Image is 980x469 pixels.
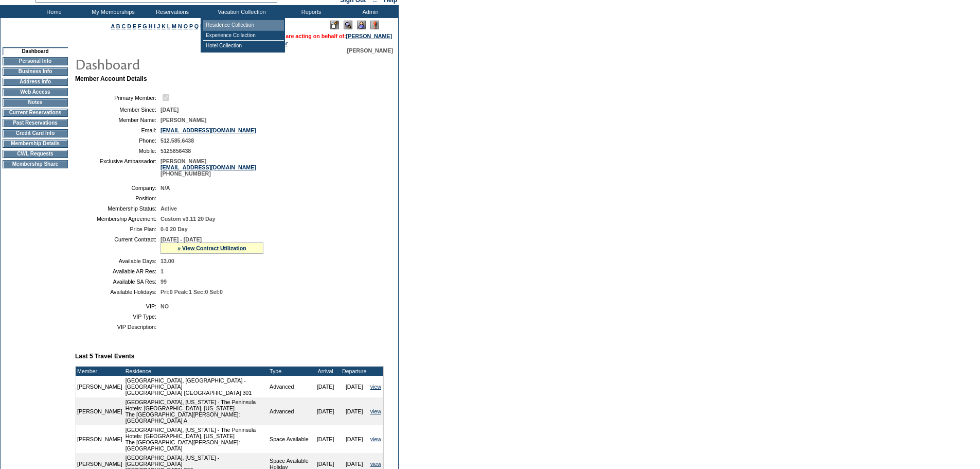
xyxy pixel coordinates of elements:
[370,408,381,414] a: view
[116,23,120,29] a: B
[370,461,381,467] a: view
[162,23,166,29] a: K
[311,367,340,376] td: Arrival
[133,23,136,29] a: E
[79,148,156,154] td: Mobile:
[268,425,311,453] td: Space Available
[189,23,193,29] a: P
[268,397,311,425] td: Advanced
[124,376,268,397] td: [GEOGRAPHIC_DATA], [GEOGRAPHIC_DATA] - [GEOGRAPHIC_DATA] [GEOGRAPHIC_DATA] [GEOGRAPHIC_DATA] 301
[82,5,141,18] td: My Memberships
[161,289,223,295] span: Pri:0 Peak:1 Sec:0 Sel:0
[161,268,164,274] span: 1
[79,107,156,113] td: Member Since:
[75,75,147,82] b: Member Account Details
[203,41,284,50] td: Hotel Collection
[79,195,156,201] td: Position:
[201,5,280,18] td: Vacation Collection
[124,397,268,425] td: [GEOGRAPHIC_DATA], [US_STATE] - The Peninsula Hotels: [GEOGRAPHIC_DATA], [US_STATE] The [GEOGRAPH...
[23,5,82,18] td: Home
[124,367,268,376] td: Residence
[340,5,399,18] td: Admin
[311,425,340,453] td: [DATE]
[161,127,256,133] a: [EMAIL_ADDRESS][DOMAIN_NAME]
[3,78,68,86] td: Address Info
[161,236,202,242] span: [DATE] - [DATE]
[79,258,156,264] td: Available Days:
[340,425,369,453] td: [DATE]
[79,185,156,191] td: Company:
[76,367,124,376] td: Member
[161,137,194,144] span: 512.585.6438
[121,23,126,29] a: C
[161,117,206,123] span: [PERSON_NAME]
[3,160,68,168] td: Membership Share
[161,279,167,285] span: 99
[79,303,156,309] td: VIP:
[347,47,393,54] span: [PERSON_NAME]
[3,98,68,107] td: Notes
[154,23,155,29] a: I
[124,425,268,453] td: [GEOGRAPHIC_DATA], [US_STATE] - The Peninsula Hotels: [GEOGRAPHIC_DATA], [US_STATE] The [GEOGRAPH...
[178,23,182,29] a: N
[3,109,68,117] td: Current Reservations
[370,384,381,390] a: view
[76,397,124,425] td: [PERSON_NAME]
[161,226,188,232] span: 0-0 20 Day
[340,397,369,425] td: [DATE]
[79,137,156,144] td: Phone:
[184,23,188,29] a: O
[3,47,68,55] td: Dashboard
[111,23,115,29] a: A
[76,425,124,453] td: [PERSON_NAME]
[157,23,160,29] a: J
[142,23,147,29] a: G
[3,129,68,137] td: Credit Card Info
[172,23,176,29] a: M
[161,258,174,264] span: 13.00
[79,93,156,102] td: Primary Member:
[138,23,141,29] a: F
[3,119,68,127] td: Past Reservations
[76,376,124,397] td: [PERSON_NAME]
[3,150,68,158] td: CWL Requests
[161,158,256,177] span: [PERSON_NAME] [PHONE_NUMBER]
[3,140,68,148] td: Membership Details
[79,268,156,274] td: Available AR Res:
[268,376,311,397] td: Advanced
[280,5,340,18] td: Reports
[3,67,68,76] td: Business Info
[346,33,392,39] a: [PERSON_NAME]
[161,107,179,113] span: [DATE]
[344,21,352,29] img: View Mode
[79,289,156,295] td: Available Holidays:
[274,33,392,39] span: You are acting on behalf of:
[79,279,156,285] td: Available SA Res:
[268,367,311,376] td: Type
[357,21,366,29] img: Impersonate
[3,57,68,65] td: Personal Info
[141,5,201,18] td: Reservations
[79,226,156,232] td: Price Plan:
[167,23,170,29] a: L
[161,205,177,212] span: Active
[311,397,340,425] td: [DATE]
[177,245,246,251] a: » View Contract Utilization
[370,21,379,29] img: Log Concern/Member Elevation
[149,23,153,29] a: H
[75,353,134,360] b: Last 5 Travel Events
[79,216,156,222] td: Membership Agreement:
[311,376,340,397] td: [DATE]
[161,185,170,191] span: N/A
[340,376,369,397] td: [DATE]
[79,117,156,123] td: Member Name:
[161,303,169,309] span: NO
[330,21,339,29] img: Edit Mode
[203,30,284,41] td: Experience Collection
[161,148,191,154] span: 5125856438
[161,164,256,170] a: [EMAIL_ADDRESS][DOMAIN_NAME]
[79,158,156,177] td: Exclusive Ambassador:
[79,324,156,330] td: VIP Description:
[3,88,68,96] td: Web Access
[79,236,156,254] td: Current Contract:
